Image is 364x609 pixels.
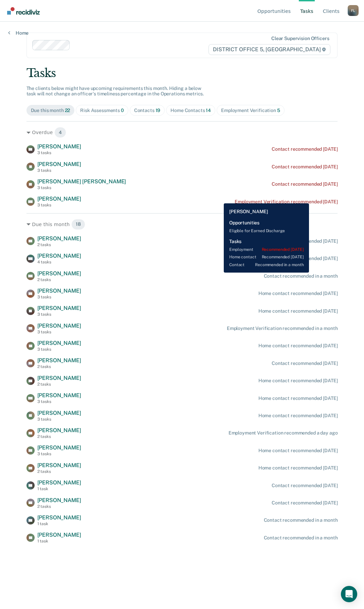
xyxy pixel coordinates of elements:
div: Home contact recommended [DATE] [258,238,338,244]
div: Risk Assessments [80,108,124,113]
span: [PERSON_NAME] [37,340,81,346]
div: Home contact recommended [DATE] [258,308,338,314]
span: 19 [156,108,161,113]
span: 18 [71,219,85,230]
div: Open Intercom Messenger [341,586,357,602]
span: [PERSON_NAME] [37,161,81,167]
div: Home contact recommended [DATE] [258,413,338,419]
div: Contact recommended in a month [264,273,338,279]
span: [PERSON_NAME] [37,322,81,329]
span: [PERSON_NAME] [37,375,81,381]
div: Home contact recommended [DATE] [258,343,338,349]
div: 3 tasks [37,185,126,190]
span: [PERSON_NAME] [37,444,81,451]
span: [PERSON_NAME] [37,253,81,259]
div: Overdue 4 [26,127,338,138]
div: 3 tasks [37,203,81,207]
div: Employment Verification recommended in a month [227,326,338,331]
div: 3 tasks [37,150,81,155]
div: 2 tasks [37,434,81,439]
span: [PERSON_NAME] [37,392,81,399]
div: Home contact recommended [DATE] [258,291,338,296]
div: Contact recommended [DATE] [272,483,338,488]
div: Employment Verification [221,108,280,113]
span: [PERSON_NAME] [37,288,81,294]
span: DISTRICT OFFICE 5, [GEOGRAPHIC_DATA] [208,44,330,55]
div: Contact recommended [DATE] [272,361,338,366]
div: 2 tasks [37,277,81,282]
div: Contact recommended [DATE] [272,164,338,170]
div: 1 task [37,539,81,543]
div: 2 tasks [37,364,81,369]
span: [PERSON_NAME] [37,357,81,364]
div: Due this month 18 [26,219,338,230]
div: Home contact recommended [DATE] [258,378,338,384]
img: Recidiviz [7,7,40,15]
div: 3 tasks [37,417,81,422]
div: Home contact recommended [DATE] [258,465,338,471]
button: Profile dropdown button [348,5,359,16]
span: [PERSON_NAME] [37,270,81,277]
div: 3 tasks [37,168,81,173]
div: Home contact recommended [DATE] [258,448,338,454]
span: [PERSON_NAME] [37,462,81,468]
div: Clear supervision officers [271,36,329,41]
div: Contact recommended [DATE] [272,181,338,187]
a: Home [8,30,29,36]
div: Employment Verification recommended [DATE] [235,199,338,205]
div: Due this month [31,108,70,113]
div: Tasks [26,66,338,80]
span: [PERSON_NAME] [37,196,81,202]
div: 2 tasks [37,382,81,387]
span: 22 [65,108,70,113]
div: 3 tasks [37,399,81,404]
span: The clients below might have upcoming requirements this month. Hiding a below task will not chang... [26,86,204,97]
span: 0 [121,108,124,113]
span: [PERSON_NAME] [37,427,81,433]
div: 3 tasks [37,451,81,456]
div: Contact recommended in a month [264,535,338,541]
span: [PERSON_NAME] [37,410,81,416]
span: [PERSON_NAME] [37,305,81,311]
div: 2 tasks [37,469,81,474]
div: Employment Verification recommended a day ago [229,430,338,436]
span: 14 [206,108,211,113]
div: Contact recommended in a month [264,517,338,523]
div: Home contact recommended [DATE] [258,395,338,401]
div: Home contact recommended [DATE] [258,256,338,261]
span: [PERSON_NAME] [37,532,81,538]
span: [PERSON_NAME] [37,497,81,503]
div: Contact recommended [DATE] [272,146,338,152]
span: [PERSON_NAME] [PERSON_NAME] [37,178,126,185]
span: [PERSON_NAME] [37,479,81,486]
div: 4 tasks [37,260,81,264]
div: Contacts [134,108,161,113]
span: [PERSON_NAME] [37,143,81,150]
span: [PERSON_NAME] [37,514,81,521]
div: Contact recommended [DATE] [272,500,338,506]
div: 1 task [37,521,81,526]
div: Home Contacts [170,108,211,113]
div: 2 tasks [37,504,81,509]
span: 4 [54,127,66,138]
div: 3 tasks [37,312,81,317]
div: 3 tasks [37,347,81,352]
span: [PERSON_NAME] [37,235,81,242]
div: 3 tasks [37,295,81,299]
div: F L [348,5,359,16]
div: 1 task [37,486,81,491]
span: 5 [277,108,280,113]
div: 3 tasks [37,330,81,334]
div: 2 tasks [37,242,81,247]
